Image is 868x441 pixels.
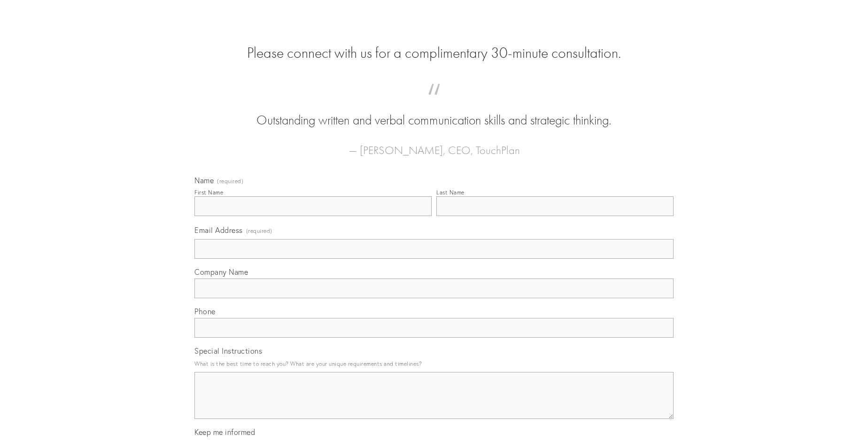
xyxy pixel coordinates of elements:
span: (required) [246,224,272,237]
span: Name [194,176,214,185]
blockquote: Outstanding written and verbal communication skills and strategic thinking. [209,93,659,130]
span: (required) [217,178,243,184]
span: Company Name [194,267,248,277]
span: Phone [194,307,216,316]
h2: Please connect with us for a complimentary 30-minute consultation. [194,44,674,62]
span: Email Address [194,225,243,235]
span: Keep me informed [194,427,255,437]
p: What is the best time to reach you? What are your unique requirements and timelines? [194,357,674,370]
div: First Name [194,189,223,196]
div: Last Name [436,189,465,196]
figcaption: — [PERSON_NAME], CEO, TouchPlan [209,130,659,160]
span: “ [209,93,659,111]
span: Special Instructions [194,346,262,356]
